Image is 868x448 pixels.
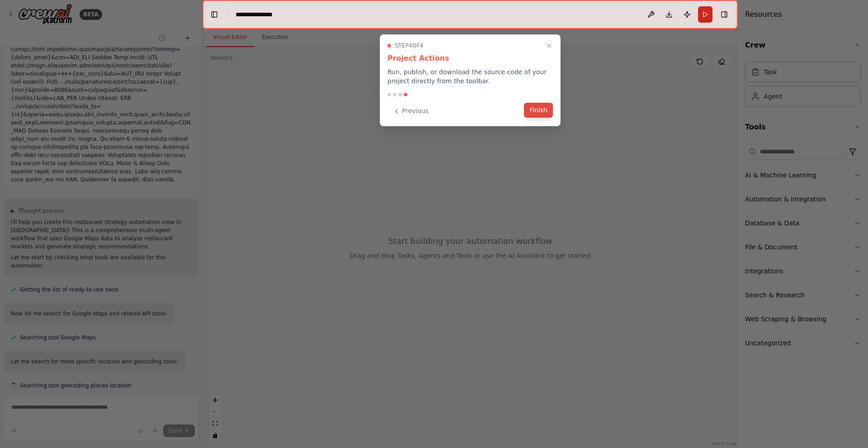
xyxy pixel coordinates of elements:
[208,8,221,21] button: Hide left sidebar
[395,42,424,49] span: Step 4 of 4
[524,103,553,118] button: Finish
[387,53,553,64] h3: Project Actions
[544,40,555,51] button: Close walkthrough
[387,104,434,119] button: Previous
[387,67,553,86] p: Run, publish, or download the source code of your project directly from the toolbar.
